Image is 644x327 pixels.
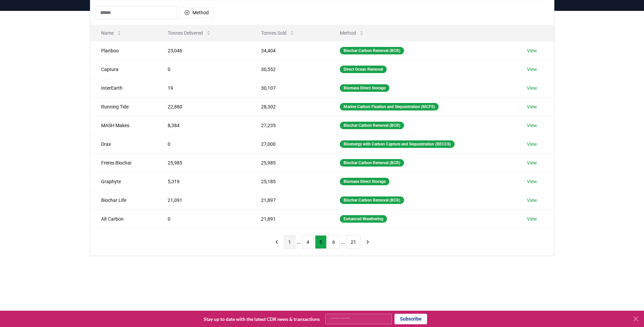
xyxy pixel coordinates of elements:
td: 27,235 [250,116,329,135]
a: View [527,197,537,204]
a: View [527,141,537,148]
div: Biomass Direct Storage [340,84,389,92]
td: 21,091 [157,191,250,209]
div: Biochar Carbon Removal (BCR) [340,47,404,54]
td: Biochar Life [90,191,157,209]
div: Biomass Direct Storage [340,178,389,185]
button: Tonnes Delivered [162,26,217,40]
td: 0 [157,135,250,153]
td: 30,552 [250,60,329,79]
div: Enhanced Weathering [340,215,387,223]
li: ... [297,238,301,246]
button: 5 [315,235,327,249]
td: Drax [90,135,157,153]
button: Method [180,7,213,18]
td: MASH Makes [90,116,157,135]
a: View [527,122,537,129]
div: Direct Ocean Removal [340,66,387,73]
td: 22,880 [157,97,250,116]
div: Biochar Carbon Removal (BCR) [340,159,404,167]
td: 21,891 [250,209,329,228]
td: Alt Carbon [90,209,157,228]
div: Biochar Carbon Removal (BCR) [340,122,404,129]
td: 5,319 [157,172,250,191]
td: 25,185 [250,172,329,191]
td: Running Tide [90,97,157,116]
td: 27,000 [250,135,329,153]
td: 0 [157,60,250,79]
li: ... [341,238,345,246]
a: View [527,66,537,73]
button: 4 [302,235,314,249]
td: 28,302 [250,97,329,116]
button: next page [362,235,373,249]
td: Captura [90,60,157,79]
a: View [527,178,537,185]
td: 8,384 [157,116,250,135]
td: InterEarth [90,79,157,97]
a: View [527,47,537,54]
td: 25,985 [157,153,250,172]
td: 0 [157,209,250,228]
td: 21,897 [250,191,329,209]
td: Freres Biochar [90,153,157,172]
button: 1 [284,235,295,249]
div: Biochar Carbon Removal (BCR) [340,196,404,204]
a: View [527,103,537,110]
td: 25,985 [250,153,329,172]
a: View [527,159,537,166]
td: 30,107 [250,79,329,97]
td: 19 [157,79,250,97]
td: 23,046 [157,41,250,60]
div: Marine Carbon Fixation and Sequestration (MCFS) [340,103,439,110]
td: Planboo [90,41,157,60]
a: View [527,85,537,91]
button: 6 [328,235,339,249]
button: Method [334,26,370,40]
button: Tonnes Sold [256,26,300,40]
button: Name [96,26,127,40]
td: 34,404 [250,41,329,60]
div: Bioenergy with Carbon Capture and Sequestration (BECCS) [340,140,455,148]
a: View [527,216,537,222]
button: 21 [346,235,361,249]
td: Graphyte [90,172,157,191]
button: previous page [271,235,282,249]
